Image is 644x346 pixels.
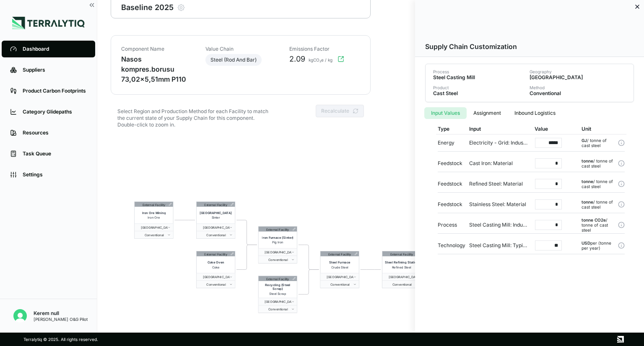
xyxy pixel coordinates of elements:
[469,160,528,167] div: Cast Iron: Material
[438,242,469,249] div: Technology
[582,138,615,148] div: / tonne of cast steel
[438,160,469,167] div: Feedstock
[438,222,469,228] div: Process
[433,74,475,81] div: Steel Casting Mill
[469,181,528,187] div: Refined Steel: Material
[469,139,528,146] div: Electricity - Grid: Industrial
[582,217,615,232] div: / tonne of cast steel
[582,158,593,163] span: tonne
[530,85,545,90] div: Method
[424,107,467,119] button: Input Values
[415,10,644,57] div: Supply Chain Customization
[582,240,615,250] div: per (tonne per year)
[433,85,449,90] div: Product
[582,138,587,143] span: GJ
[582,179,593,184] span: tonne
[582,199,593,204] span: tonne
[469,222,528,228] div: Steel Casting Mill: Industrial
[433,90,458,97] div: Cast Steel
[582,240,590,245] span: USD
[582,199,615,209] div: / tonne of cast steel
[582,158,615,168] div: / tonne of cast steel
[582,179,615,189] div: / tonne of cast steel
[438,201,469,208] div: Feedstock
[433,69,449,74] div: Process
[438,126,469,132] div: Type
[530,74,583,81] div: [GEOGRAPHIC_DATA]
[467,107,508,119] button: Assignment
[530,69,552,74] div: Geography
[508,107,562,119] button: Inbound Logistics
[469,126,528,132] div: Input
[530,90,561,97] div: Conventional
[469,201,528,208] div: Stainless Steel: Material
[438,139,469,146] div: Energy
[582,126,611,132] div: Unit
[469,242,528,249] div: Steel Casting Mill: Typical Size
[582,217,606,222] span: tonne CO2e
[438,181,469,187] div: Feedstock
[528,126,575,132] div: Value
